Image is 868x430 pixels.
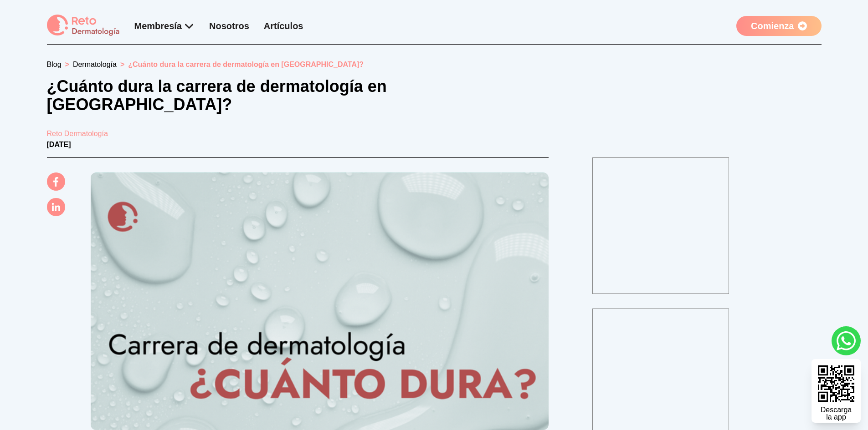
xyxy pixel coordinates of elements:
[736,16,821,36] a: Comienza
[47,61,62,68] a: Blog
[73,61,117,68] a: Dermatología
[264,21,303,31] a: Artículos
[832,326,861,355] a: whatsapp button
[209,21,249,31] a: Nosotros
[134,20,195,32] div: Membresía
[65,61,69,68] span: >
[91,172,549,430] img: ¿Cuánto dura la carrera de dermatología en México?
[821,406,852,421] div: Descarga la app
[47,77,397,114] h1: ¿Cuánto dura la carrera de dermatología en [GEOGRAPHIC_DATA]?
[120,61,124,68] span: >
[47,139,822,150] p: [DATE]
[47,15,120,37] img: logo Reto dermatología
[47,128,822,139] a: Reto Dermatología
[128,61,364,68] span: ¿Cuánto dura la carrera de dermatología en [GEOGRAPHIC_DATA]?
